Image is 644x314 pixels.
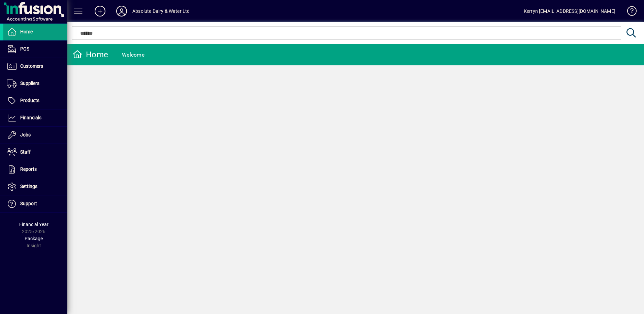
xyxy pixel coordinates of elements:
[3,92,67,109] a: Products
[3,127,67,144] a: Jobs
[20,201,37,206] span: Support
[20,115,41,120] span: Financials
[20,149,31,155] span: Staff
[20,132,31,137] span: Jobs
[3,75,67,92] a: Suppliers
[20,63,43,69] span: Customers
[122,50,144,60] div: Welcome
[20,81,39,86] span: Suppliers
[20,166,37,172] span: Reports
[3,178,67,195] a: Settings
[20,98,39,103] span: Products
[3,161,67,178] a: Reports
[524,6,615,17] div: Kerryn [EMAIL_ADDRESS][DOMAIN_NAME]
[20,29,33,34] span: Home
[89,5,111,17] button: Add
[25,236,43,241] span: Package
[132,6,190,17] div: Absolute Dairy & Water Ltd
[72,49,108,60] div: Home
[3,58,67,75] a: Customers
[3,195,67,212] a: Support
[3,144,67,161] a: Staff
[20,46,29,52] span: POS
[3,109,67,126] a: Financials
[3,41,67,58] a: POS
[19,222,49,227] span: Financial Year
[111,5,132,17] button: Profile
[20,184,37,189] span: Settings
[622,1,636,23] a: Knowledge Base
